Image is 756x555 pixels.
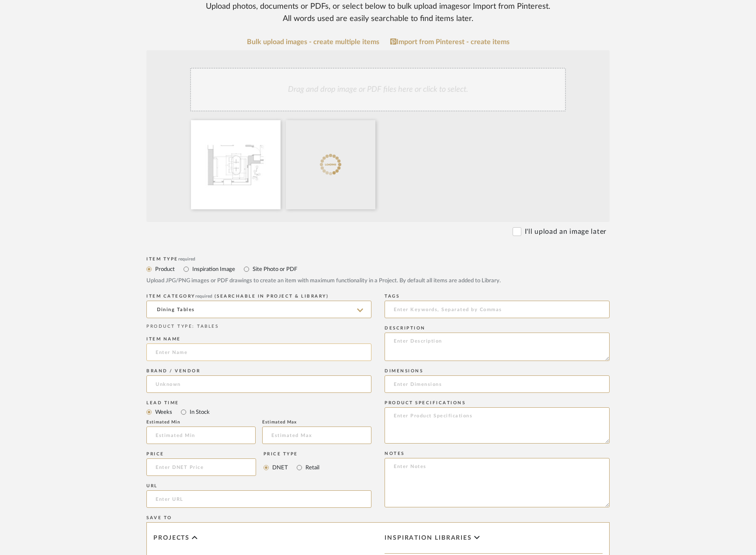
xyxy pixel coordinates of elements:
[385,400,610,406] div: Product Specifications
[305,463,319,472] label: Retail
[191,264,235,274] label: Inspiration Image
[153,534,190,542] span: Projects
[154,264,175,274] label: Product
[385,534,472,542] span: Inspiration libraries
[154,407,172,417] label: Weeks
[262,420,371,425] div: Estimated Max
[195,294,212,298] span: required
[264,451,319,457] div: Price Type
[146,420,256,425] div: Estimated Min
[385,375,610,393] input: Enter Dimensions
[385,301,610,318] input: Enter Keywords, Separated by Commas
[146,343,371,361] input: Enter Name
[146,301,371,318] input: Type a category to search and select
[146,458,256,476] input: Enter DNET Price
[146,515,610,520] div: Save To
[146,368,371,374] div: Brand / Vendor
[146,323,371,330] div: PRODUCT TYPE
[385,326,610,331] div: Description
[146,400,371,406] div: Lead Time
[385,451,610,456] div: Notes
[385,294,610,299] div: Tags
[146,294,371,299] div: ITEM CATEGORY
[146,257,610,262] div: Item Type
[146,264,610,274] mat-radio-group: Select item type
[189,407,210,417] label: In Stock
[146,336,371,342] div: Item name
[146,427,256,444] input: Estimated Min
[146,483,371,489] div: URL
[215,294,329,298] span: (Searchable in Project & Library)
[271,463,288,472] label: DNET
[525,226,607,237] label: I'll upload an image later
[385,368,610,374] div: Dimensions
[192,324,218,329] span: : TABLES
[390,38,510,46] a: Import from Pinterest - create items
[146,277,610,285] div: Upload JPG/PNG images or PDF drawings to create an item with maximum functionality in a Project. ...
[262,427,371,444] input: Estimated Max
[146,375,371,393] input: Unknown
[247,38,379,46] a: Bulk upload images - create multiple items
[199,0,557,25] div: Upload photos, documents or PDFs, or select below to bulk upload images or Import from Pinterest ...
[252,264,297,274] label: Site Photo or PDF
[146,406,371,417] mat-radio-group: Select item type
[146,490,371,508] input: Enter URL
[264,458,319,476] mat-radio-group: Select price type
[146,451,256,457] div: Price
[178,257,195,261] span: required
